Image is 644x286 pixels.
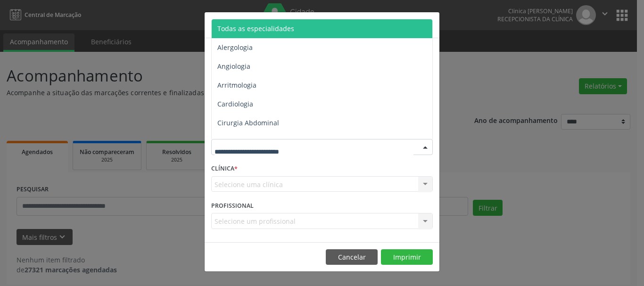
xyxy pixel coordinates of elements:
button: Cancelar [326,249,378,265]
button: Imprimir [381,249,433,265]
button: Close [421,12,439,35]
label: PROFISSIONAL [211,198,254,213]
span: Todas as especialidades [217,24,294,33]
span: Cirurgia Abdominal [217,118,279,127]
span: Cardiologia [217,99,253,108]
span: Arritmologia [217,81,256,90]
span: Cirurgia Bariatrica [217,137,275,146]
label: CLÍNICA [211,162,238,176]
span: Angiologia [217,62,250,71]
span: Alergologia [217,43,253,52]
h5: Relatório de agendamentos [211,19,319,31]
